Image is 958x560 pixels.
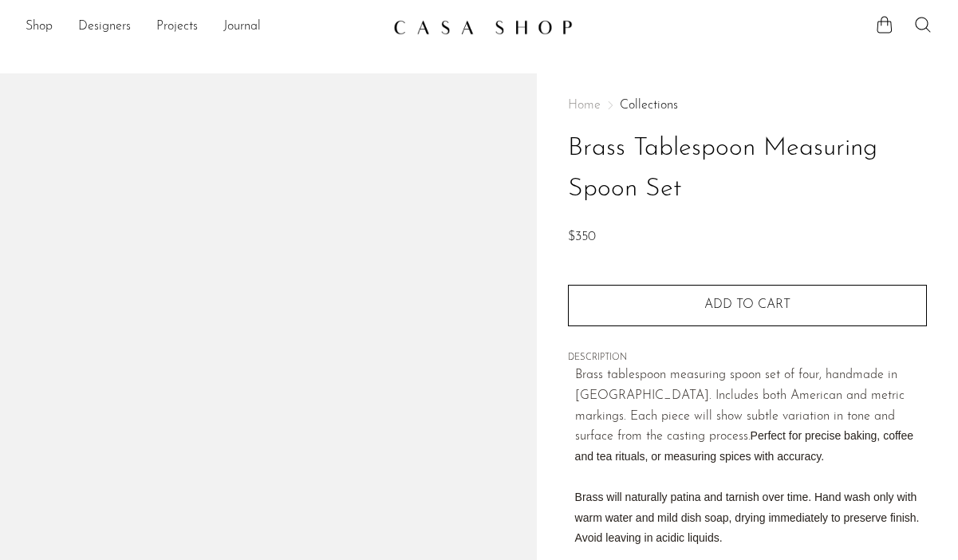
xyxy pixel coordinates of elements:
[26,14,380,41] nav: Desktop navigation
[568,285,927,326] button: Add to cart
[568,351,927,365] span: DESCRIPTION
[156,17,198,37] a: Projects
[26,17,53,37] a: Shop
[78,17,131,37] a: Designers
[568,99,601,112] span: Home
[568,128,927,210] h1: Brass Tablespoon Measuring Spoon Set
[620,99,678,112] a: Collections
[568,231,596,243] span: $350
[575,365,927,549] p: Brass tablespoon measuring spoon set of four, handmade in [GEOGRAPHIC_DATA]. Includes both Americ...
[568,99,927,112] nav: Breadcrumbs
[26,14,380,41] ul: NEW HEADER MENU
[704,298,790,311] span: Add to cart
[223,17,261,37] a: Journal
